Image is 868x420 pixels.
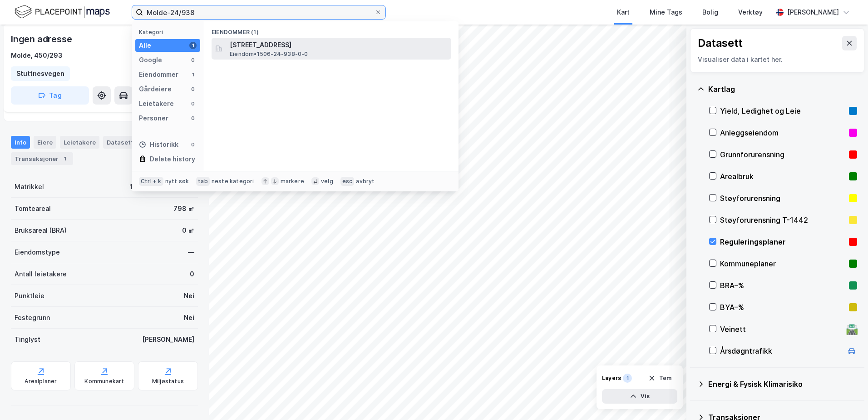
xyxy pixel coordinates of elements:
div: Arealbruk [720,171,845,182]
div: Festegrunn [15,312,50,323]
div: Årsdøgntrafikk [720,345,843,356]
div: Antall leietakere [15,269,67,280]
div: 1 [623,374,632,383]
div: Veinett [720,324,843,335]
div: Tomteareal [15,203,51,214]
div: Ingen adresse [11,32,74,46]
div: Ctrl + k [139,177,163,186]
div: esc [340,177,355,186]
div: Mine Tags [650,7,682,18]
button: Tøm [642,371,677,385]
div: — [188,247,194,258]
div: Reguleringsplaner [720,236,845,247]
div: 0 [189,85,197,93]
div: Molde, 450/293 [11,50,63,61]
div: Bolig [702,7,718,18]
div: BYA–% [720,302,845,313]
div: Verktøy [738,7,763,18]
div: neste kategori [212,178,254,185]
div: tab [196,177,210,186]
div: Datasett [103,136,137,149]
div: Datasett [698,36,743,50]
div: 0 ㎡ [182,225,194,236]
div: Punktleie [15,290,44,301]
div: velg [321,178,333,185]
div: Miljøstatus [152,378,184,385]
div: 1 [189,71,197,78]
div: Alle [139,40,151,51]
div: Arealplaner [25,378,57,385]
div: BRA–% [720,280,845,291]
div: 0 [189,141,197,148]
div: Tinglyst [15,334,40,345]
div: Kartlag [708,84,857,95]
div: Kontrollprogram for chat [823,376,868,420]
div: 1506-450-293-0-0 [130,181,194,192]
div: 798 ㎡ [173,203,194,214]
div: Kommuneplaner [720,258,845,269]
div: Layers [602,375,621,382]
div: Kommunekart [84,378,124,385]
button: Tag [11,86,89,105]
div: 0 [190,269,194,280]
div: 1 [189,42,197,49]
div: Bruksareal (BRA) [15,225,67,236]
div: Energi & Fysisk Klimarisiko [708,379,857,390]
div: Kart [617,7,630,18]
div: Grunnforurensning [720,149,845,160]
span: Eiendom • 1506-24-938-0-0 [230,50,308,58]
div: Eiendomstype [15,247,60,258]
div: Gårdeiere [139,84,172,95]
div: Leietakere [60,136,99,149]
div: Leietakere [139,98,174,109]
input: Søk på adresse, matrikkel, gårdeiere, leietakere eller personer [143,5,375,19]
div: Info [11,136,30,149]
div: Stuttnesvegen [16,68,64,79]
div: Eiendommer (1) [204,21,459,38]
div: 0 [189,115,197,122]
div: Yield, Ledighet og Leie [720,105,845,116]
div: Google [139,55,162,65]
div: Historikk [139,139,178,150]
img: logo.f888ab2527a4732fd821a326f86c7f29.svg [15,4,110,20]
div: 0 [189,56,197,64]
div: Støyforurensning T-1442 [720,215,845,225]
span: [STREET_ADDRESS] [230,40,448,50]
div: Personer [139,113,168,124]
div: Støyforurensning [720,193,845,204]
div: Delete history [150,154,195,165]
div: Kategori [139,29,200,35]
div: Eiendommer [139,69,178,80]
div: Eiere [34,136,56,149]
iframe: Chat Widget [823,376,868,420]
div: Matrikkel [15,181,44,192]
div: Nei [184,290,194,301]
div: 🛣️ [846,323,858,335]
div: Visualiser data i kartet her. [698,54,857,65]
div: Transaksjoner [11,152,73,165]
div: markere [281,178,304,185]
div: [PERSON_NAME] [787,7,839,18]
div: nytt søk [165,178,189,185]
div: 0 [189,100,197,107]
div: avbryt [356,178,375,185]
div: 1 [60,154,69,163]
div: Nei [184,312,194,323]
button: Vis [602,389,677,404]
div: Anleggseiendom [720,127,845,138]
div: [PERSON_NAME] [142,334,194,345]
